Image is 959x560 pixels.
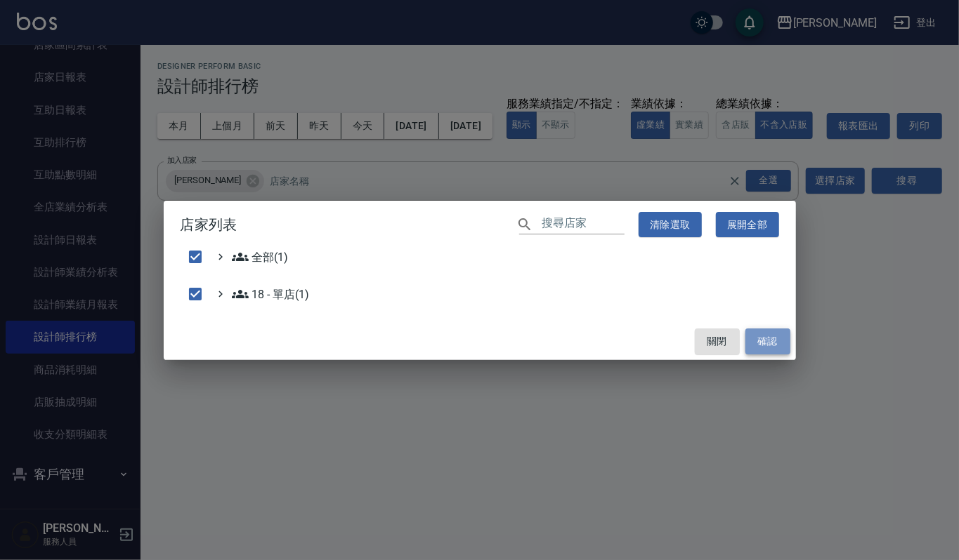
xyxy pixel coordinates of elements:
[716,212,779,238] button: 展開全部
[695,328,740,354] button: 關閉
[639,212,702,238] button: 清除選取
[542,214,625,234] input: 搜尋店家
[232,286,310,302] span: 18 - 單店(1)
[745,328,790,354] button: 確認
[232,248,289,265] span: 全部(1)
[164,201,796,249] h2: 店家列表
